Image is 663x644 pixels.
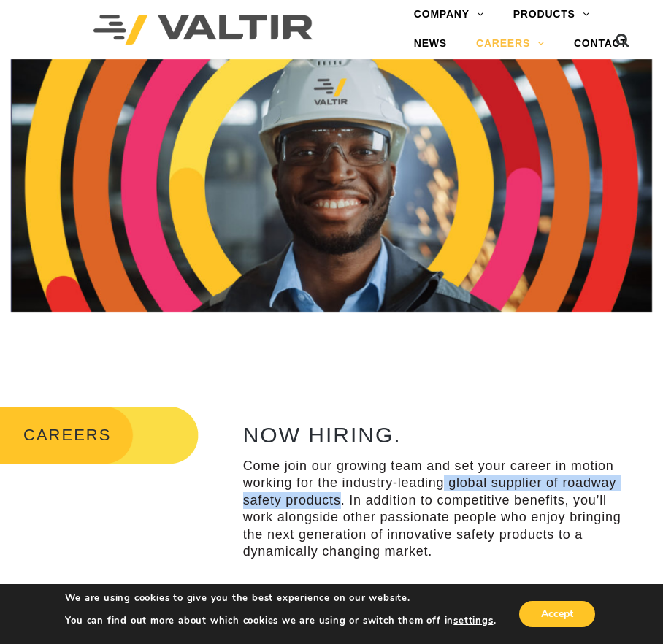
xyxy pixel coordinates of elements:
p: You can find out more about which cookies we are using or switch them off in . [65,614,496,627]
p: We are using cookies to give you the best experience on our website. [65,591,496,605]
a: NEWS [399,29,461,58]
img: Careers_Header [11,59,652,312]
img: Valtir [93,15,313,45]
button: Accept [519,601,595,627]
h2: NOW HIRING. [243,423,624,447]
button: settings [453,614,493,627]
a: CONTACT [559,29,642,58]
a: CAREERS [461,29,559,58]
p: Come join our growing team and set your career in motion working for the industry-leading global ... [243,458,624,560]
